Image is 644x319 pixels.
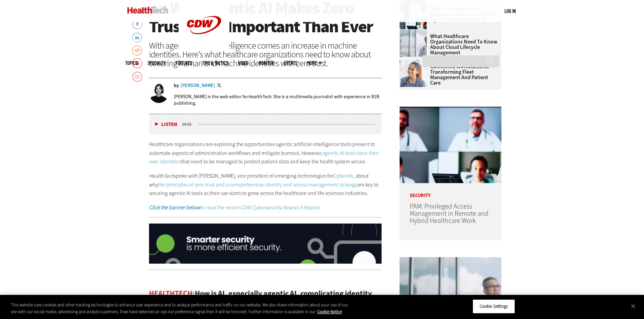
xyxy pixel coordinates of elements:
[238,60,249,66] a: Video
[174,83,179,88] span: by
[155,122,177,127] button: Listen
[400,183,501,198] p: Security
[148,60,165,66] span: Specialty
[626,299,641,314] button: Close
[149,114,382,135] div: media player
[149,83,169,103] img: Jordan Scott
[179,45,229,52] a: CDW
[149,224,382,264] img: x_security_q325_animated_click_desktop_03
[473,299,515,314] button: Cookie Settings
[149,149,379,165] a: agentic AI tools have their own identities
[127,7,168,14] img: Home
[149,204,320,211] em: to read the recent CDW Cybersecurity Research Report.
[284,60,297,66] a: Events
[149,172,382,198] p: spoke with [PERSON_NAME], vice president of emerging technologies for , about why are key to secu...
[181,121,197,127] div: duration
[400,60,427,87] img: nurse smiling at patient
[125,60,137,66] span: Topics
[202,60,228,66] a: Tips & Tactics
[400,64,497,86] a: Connected Workstations: Transforming Fleet Management and Patient Care
[410,202,489,225] a: PAM: Privileged Access Management in Remote and Hybrid Healthcare Work
[149,288,195,298] span: HEALTHTECH:
[259,60,274,66] a: MonITor
[174,93,382,106] p: [PERSON_NAME] is the web editor for . She is a multimedia journalist with experience in B2B publi...
[181,83,215,88] a: [PERSON_NAME]
[149,290,382,305] h2: How is AI, especially agentic AI, complicating identity management for organizations?
[149,172,174,179] em: HealthTech
[504,8,516,14] a: Log in
[317,309,342,315] a: More information about your privacy
[217,83,223,89] a: Twitter
[149,204,320,211] a: Click the banner belowto read the recent CDW Cybersecurity Research Report.
[158,181,357,188] a: the principles of zero trust and a comprehensive identity and access management strategy
[149,204,200,211] strong: Click the banner below
[176,60,192,66] a: Features
[504,7,516,15] div: User menu
[149,140,382,166] p: Healthcare organizations are exploring the opportunities agentic artificial intelligence tools pr...
[333,172,353,179] a: CyberArk
[400,107,501,183] img: remote call with care team
[307,60,321,66] span: More
[11,302,354,315] div: This website uses cookies and other tracking technologies to enhance user experience and to analy...
[400,60,430,65] a: nurse smiling at patient
[248,93,271,100] em: HealthTech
